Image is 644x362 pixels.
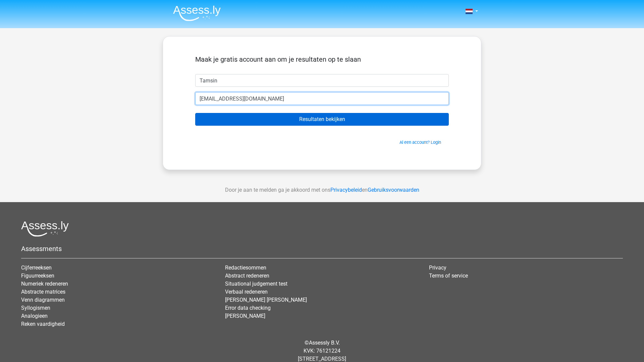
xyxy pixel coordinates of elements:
[21,305,50,311] a: Syllogismen
[21,297,65,303] a: Venn diagrammen
[21,221,69,237] img: Assessly logo
[225,305,271,311] a: Error data checking
[225,313,265,319] a: [PERSON_NAME]
[225,273,269,279] a: Abstract redeneren
[368,187,419,193] a: Gebruiksvoorwaarden
[21,281,68,287] a: Numeriek redeneren
[21,245,623,253] h5: Assessments
[309,340,340,346] a: Assessly B.V.
[225,264,266,271] a: Redactiesommen
[429,264,446,271] a: Privacy
[21,289,65,295] a: Abstracte matrices
[330,187,362,193] a: Privacybeleid
[195,92,449,105] input: Email
[21,313,48,319] a: Analogieen
[173,5,221,21] img: Assessly
[429,273,468,279] a: Terms of service
[225,281,287,287] a: Situational judgement test
[21,264,52,271] a: Cijferreeksen
[399,140,441,145] a: Al een account? Login
[195,74,449,87] input: Voornaam
[195,55,449,63] h5: Maak je gratis account aan om je resultaten op te slaan
[225,297,307,303] a: [PERSON_NAME] [PERSON_NAME]
[195,113,449,126] input: Resultaten bekijken
[21,273,54,279] a: Figuurreeksen
[225,289,268,295] a: Verbaal redeneren
[21,321,65,327] a: Reken vaardigheid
